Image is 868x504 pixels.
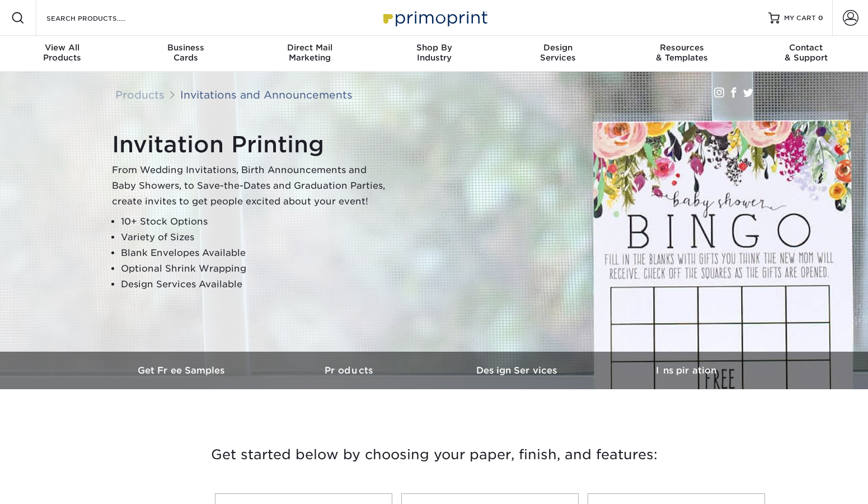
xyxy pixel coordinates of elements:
[602,365,770,376] h3: Inspiration
[248,43,372,63] div: Marketing
[107,430,762,480] h3: Get started below by choosing your paper, finish, and features:
[602,352,770,389] a: Inspiration
[266,352,434,389] a: Products
[248,43,372,53] span: Direct Mail
[496,43,620,63] div: Services
[620,43,744,53] span: Resources
[372,43,496,63] div: Industry
[378,6,490,30] img: Primoprint
[115,88,165,101] a: Products
[372,36,496,72] a: Shop ByIndustry
[180,88,353,101] a: Invitations and Announcements
[121,245,392,261] li: Blank Envelopes Available
[744,43,868,53] span: Contact
[744,36,868,72] a: Contact& Support
[434,352,602,389] a: Design Services
[112,162,392,209] p: From Wedding Invitations, Birth Announcements and Baby Showers, to Save-the-Dates and Graduation ...
[496,43,620,53] span: Design
[620,43,744,63] div: & Templates
[434,365,602,376] h3: Design Services
[121,261,392,277] li: Optional Shrink Wrapping
[45,11,154,25] input: SEARCH PRODUCTS.....
[372,43,496,53] span: Shop By
[620,36,744,72] a: Resources& Templates
[744,43,868,63] div: & Support
[121,214,392,230] li: 10+ Stock Options
[266,365,434,376] h3: Products
[112,131,392,158] h1: Invitation Printing
[496,36,620,72] a: DesignServices
[818,14,823,22] span: 0
[124,36,248,72] a: BusinessCards
[784,13,816,23] span: MY CART
[124,43,248,53] span: Business
[124,43,248,63] div: Cards
[98,365,266,376] h3: Get Free Samples
[98,352,266,389] a: Get Free Samples
[121,277,392,292] li: Design Services Available
[121,230,392,245] li: Variety of Sizes
[248,36,372,72] a: Direct MailMarketing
